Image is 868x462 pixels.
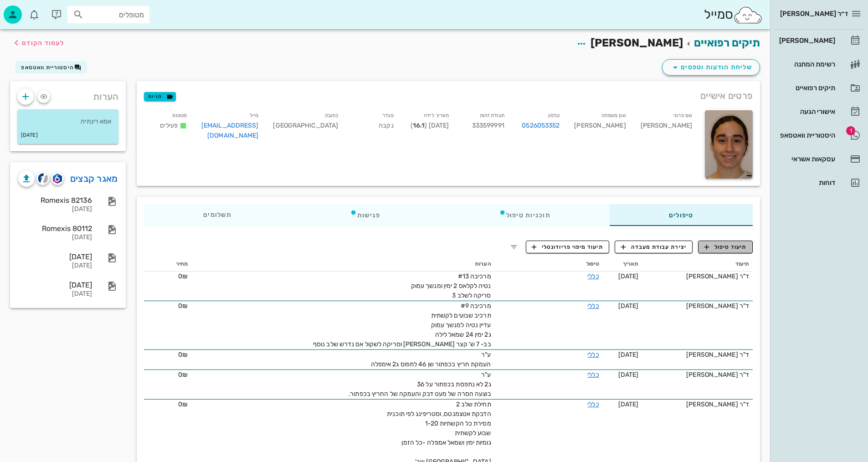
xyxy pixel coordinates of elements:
a: עסקאות אשראי [774,148,864,170]
div: ד"ר [PERSON_NAME] [646,272,749,281]
th: טיפול [495,257,603,272]
span: תשלומים [203,212,231,218]
th: תאריך [603,257,642,272]
span: לעמוד הקודם [22,39,64,47]
a: כללי [587,302,599,310]
th: מחיר [144,257,191,272]
span: פרטים אישיים [700,88,753,103]
a: תגהיסטוריית וואטסאפ [774,124,864,146]
span: [DATE] [618,371,639,379]
span: יצירת עבודת מעבדה [621,243,687,251]
button: תיעוד מיפוי פריודונטלי [526,241,610,253]
span: [GEOGRAPHIC_DATA] [273,122,338,129]
span: תגיות [148,92,172,101]
div: [DATE] [18,262,92,270]
small: מגדר [382,113,393,118]
span: 333599991 [472,122,504,129]
span: שליחת הודעות וטפסים [670,62,752,73]
a: כללי [587,351,599,359]
span: מרכיבה #9 תרכיב שבועים לקשתית עדיין נטיה למנשך עמוק ג2 ימין 24 שמאל לילה בב- 7 ש' קצר [PERSON_NAM... [313,302,491,348]
span: תג [846,126,855,135]
a: מאגר קבצים [70,171,118,186]
span: 0₪ [178,351,188,359]
small: [DATE] [21,130,38,140]
span: תג [27,7,32,13]
small: שם פרטי [673,113,692,118]
div: [PERSON_NAME] [777,37,835,44]
span: 0₪ [178,371,188,379]
small: טלפון [548,113,560,118]
div: ד"ר [PERSON_NAME] [646,301,749,311]
button: היסטוריית וואטסאפ [15,61,87,74]
div: ד"ר [PERSON_NAME] [646,400,749,409]
strong: 16.1 [413,122,425,129]
div: Romexis 80112 [18,224,92,233]
div: פגישות [291,204,440,226]
div: [DATE] [18,281,92,289]
span: [DATE] [618,400,639,408]
a: תיקים רפואיים [774,77,864,99]
span: 0₪ [178,272,188,280]
button: תיעוד טיפול [698,241,753,253]
div: רשימת המתנה [777,61,835,68]
div: [DATE] [18,205,92,213]
button: יצירת עבודת מעבדה [615,241,693,253]
a: דוחות [774,172,864,194]
img: SmileCloud logo [733,6,763,24]
th: תיעוד [642,257,753,272]
div: טיפולים [610,204,753,226]
img: cliniview logo [38,173,48,184]
th: הערות [191,257,494,272]
div: סמייל [704,5,763,25]
span: ע"ר ג2 לא נתפסת בכפתור על 36 בוצעה הסרה של מעט דבק והעמקה של החריץ בכפתור. [349,371,491,398]
div: תיקים רפואיים [777,84,835,92]
small: סטטוס [172,113,187,118]
div: היסטוריית וואטסאפ [777,132,835,139]
div: [PERSON_NAME] [567,108,633,146]
a: כללי [587,400,599,408]
small: תעודת זהות [480,113,504,118]
div: דוחות [777,179,835,186]
div: [DATE] [18,290,92,298]
a: אישורי הגעה [774,101,864,123]
span: ד״ר [PERSON_NAME] [780,10,848,18]
p: אמא רינתיה [25,117,111,127]
small: מייל [250,113,258,118]
small: כתובת [325,113,339,118]
div: ד"ר [PERSON_NAME] [646,370,749,380]
span: פעילים [160,122,178,129]
span: [DATE] [618,302,639,310]
span: [PERSON_NAME] [591,36,683,49]
div: ד"ר [PERSON_NAME] [646,350,749,359]
a: 0526053352 [522,121,560,131]
img: romexis logo [53,174,62,184]
span: ע"ר העמקת חריץ בכפתור שן 46 לתפוס ג2 אימפלה [371,351,491,368]
button: שליחת הודעות וטפסים [662,59,760,76]
a: רשימת המתנה [774,53,864,75]
span: 0₪ [178,302,188,310]
span: מרכיבה #13 נטיה לקלאס 2 ימין ומנשך עמוק סריקה לשלב 3 [411,272,491,299]
button: לעמוד הקודם [11,35,64,51]
span: [DATE] [618,272,639,280]
button: cliniview logo [36,172,49,185]
span: 0₪ [178,400,188,408]
a: כללי [587,371,599,379]
small: תאריך לידה [424,113,449,118]
button: תגיות [144,92,176,101]
button: romexis logo [51,172,64,185]
span: [DATE] ( ) [411,122,449,129]
a: [PERSON_NAME] [774,30,864,51]
div: עסקאות אשראי [777,155,835,163]
a: תיקים רפואיים [694,36,760,49]
div: Romexis 82136 [18,196,92,205]
div: [DATE] [18,252,92,261]
span: תיעוד מיפוי פריודונטלי [532,243,603,251]
span: [DATE] [618,351,639,359]
small: שם משפחה [601,113,626,118]
span: תיעוד טיפול [704,243,747,251]
a: [EMAIL_ADDRESS][DOMAIN_NAME] [201,122,259,139]
div: [PERSON_NAME] [633,108,699,146]
span: היסטוריית וואטסאפ [21,64,74,71]
div: נקבה [345,108,401,146]
div: הערות [10,81,126,108]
